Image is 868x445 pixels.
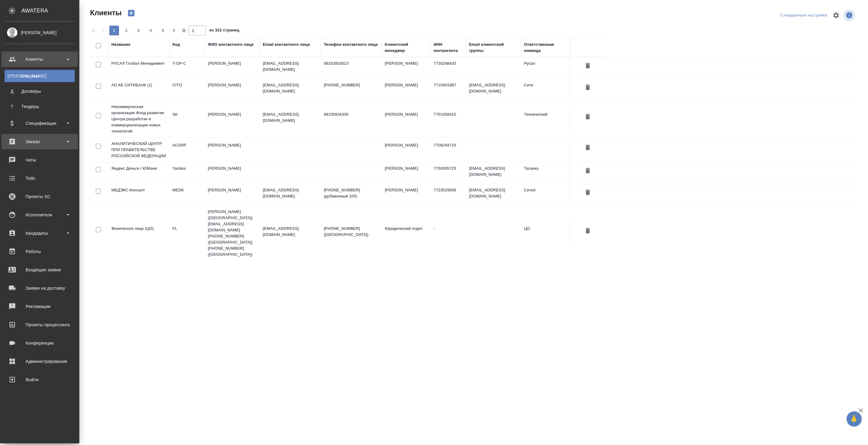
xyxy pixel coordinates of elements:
[2,335,78,351] a: Конференции
[583,111,593,123] button: Удалить
[847,411,862,427] button: 🙏
[521,57,570,79] td: Русал
[521,79,570,100] td: Сити
[5,85,75,97] a: ДДоговоры
[169,79,205,100] td: CITI2
[263,111,318,124] p: [EMAIL_ADDRESS][DOMAIN_NAME]
[5,357,75,366] div: Администрирование
[263,187,318,199] p: [EMAIL_ADDRESS][DOMAIN_NAME]
[382,139,431,161] td: [PERSON_NAME]
[5,137,75,146] div: Заказы
[108,79,169,100] td: АО КБ СИТИБАНК (2)
[5,265,75,274] div: Входящие заявки
[324,226,379,238] p: [PHONE_NUMBER] ([GEOGRAPHIC_DATA])
[324,42,378,48] div: Телефон контактного лица
[146,27,156,34] span: 4
[205,162,260,184] td: [PERSON_NAME]
[324,111,379,118] p: 89105834335
[5,29,75,36] div: [PERSON_NAME]
[2,280,78,296] a: Заявки на доставку
[21,5,79,17] div: AWATERA
[382,108,431,130] td: [PERSON_NAME]
[431,222,466,244] td: -
[382,79,431,100] td: [PERSON_NAME]
[583,60,593,72] button: Удалить
[169,162,205,184] td: Yandex
[5,247,75,256] div: Работы
[324,82,379,88] p: [PHONE_NUMBER]
[172,42,180,48] div: Код
[583,187,593,198] button: Удалить
[5,100,75,113] a: ТТендеры
[5,155,75,165] div: Чаты
[208,42,254,48] div: ФИО контактного лица
[382,57,431,79] td: [PERSON_NAME]
[108,57,169,79] td: РУСАЛ Глобал Менеджмент
[524,42,567,54] div: Ответственная команда
[169,222,205,244] td: FL
[5,338,75,348] div: Конференции
[108,138,169,162] td: АНАЛИТИЧЕСКИЙ ЦЕНТР ПРИ ПРАВИТЕЛЬСТВЕ РОССИЙСКОЙ ФЕДЕРАЦИИ
[205,206,260,261] td: [PERSON_NAME] ([GEOGRAPHIC_DATA]) [EMAIL_ADDRESS][DOMAIN_NAME] [PHONE_NUMBER] ([GEOGRAPHIC_DATA])...
[385,42,428,54] div: Клиентский менеджер
[108,184,169,205] td: МЕДЭКС-Консалт
[5,192,75,201] div: Проекты SC
[849,413,859,425] span: 🙏
[583,142,593,154] button: Удалить
[2,299,78,314] a: Рекламации
[382,184,431,205] td: [PERSON_NAME]
[2,354,78,369] a: Администрирование
[469,42,518,54] div: Email клиентской группы
[263,226,318,238] p: [EMAIL_ADDRESS][DOMAIN_NAME]
[5,55,75,64] div: Клиенты
[205,139,260,161] td: [PERSON_NAME]
[5,229,75,238] div: Кандидаты
[583,165,593,177] button: Удалить
[521,184,570,205] td: Сити3
[431,184,466,205] td: 7723529656
[2,189,78,204] a: Проекты SC
[169,139,205,161] td: ACGRF
[324,187,379,199] p: [PHONE_NUMBER] (добавочный 105)
[205,79,260,100] td: [PERSON_NAME]
[8,73,72,79] div: Клиенты
[158,27,168,34] span: 5
[134,27,143,34] span: 3
[205,184,260,205] td: [PERSON_NAME]
[205,108,260,130] td: [PERSON_NAME]
[169,57,205,79] td: T-OP-C
[8,103,72,110] div: Тендеры
[134,26,143,35] button: 3
[779,11,829,20] div: split button
[2,372,78,387] a: Выйти
[431,79,466,100] td: 7710401987
[5,119,75,128] div: Спецификации
[466,184,521,205] td: [EMAIL_ADDRESS][DOMAIN_NAME]
[431,108,466,130] td: 7701058410
[263,60,318,73] p: [EMAIL_ADDRESS][DOMAIN_NAME]
[8,88,72,94] div: Договоры
[829,8,844,23] span: Настроить таблицу
[382,162,431,184] td: [PERSON_NAME]
[521,162,570,184] td: Таганка
[108,162,169,184] td: Яндекс Деньги / ЮМани
[521,108,570,130] td: Технический
[263,82,318,94] p: [EMAIL_ADDRESS][DOMAIN_NAME]
[844,9,856,21] span: Посмотреть информацию
[466,79,521,100] td: [EMAIL_ADDRESS][DOMAIN_NAME]
[2,262,78,277] a: Входящие заявки
[583,226,593,237] button: Удалить
[205,57,260,79] td: [PERSON_NAME]
[5,284,75,293] div: Заявки на доставку
[209,27,239,35] span: из 322 страниц
[108,222,169,244] td: Физическое лицо (ЦО)
[121,27,131,34] span: 2
[5,320,75,329] div: Проекты процессинга
[583,82,593,93] button: Удалить
[2,317,78,332] a: Проекты процессинга
[521,222,570,244] td: ЦО
[111,42,130,48] div: Название
[5,210,75,219] div: Исполнители
[124,8,139,18] button: Создать
[263,42,310,48] div: Email контактного лица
